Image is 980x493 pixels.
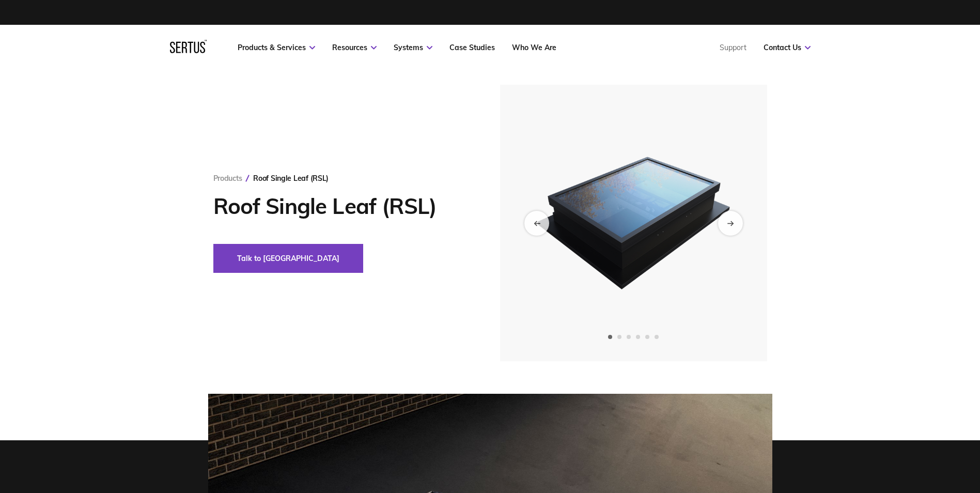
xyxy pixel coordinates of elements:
span: Go to slide 5 [645,335,649,339]
div: Previous slide [524,211,549,236]
a: Systems [394,43,432,52]
a: Case Studies [449,43,495,52]
h1: Roof Single Leaf (RSL) [213,193,469,219]
span: Go to slide 6 [655,335,659,339]
a: Contact Us [764,43,811,52]
span: Go to slide 2 [617,335,621,339]
div: Next slide [718,211,743,236]
a: Resources [332,43,377,52]
a: Support [720,43,746,52]
a: Products [213,174,242,183]
button: Talk to [GEOGRAPHIC_DATA] [213,244,363,273]
span: Go to slide 3 [627,335,631,339]
a: Who We Are [512,43,556,52]
span: Go to slide 4 [636,335,640,339]
a: Products & Services [238,43,315,52]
